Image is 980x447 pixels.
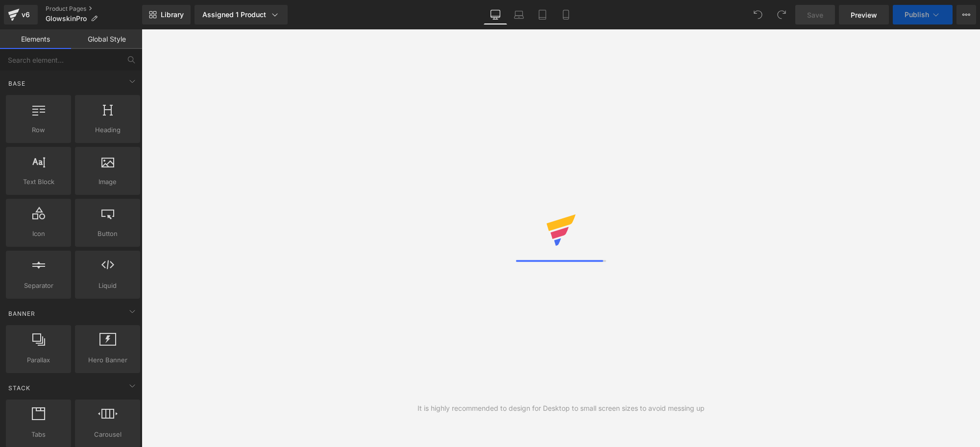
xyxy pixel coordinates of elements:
[20,8,32,21] div: v6
[772,5,791,24] button: Redo
[554,5,578,24] a: Mobile
[142,5,191,24] a: New Library
[417,403,705,414] div: It is highly recommended to design for Desktop to small screen sizes to avoid messing up
[905,11,929,19] span: Publish
[9,281,68,291] span: Separator
[78,125,137,135] span: Heading
[7,383,31,393] span: Stack
[484,5,507,24] a: Desktop
[807,10,823,20] span: Save
[78,355,137,365] span: Hero Banner
[7,309,36,318] span: Banner
[748,5,768,24] button: Undo
[531,5,554,24] a: Tablet
[9,229,68,239] span: Icon
[78,229,137,239] span: Button
[9,177,68,187] span: Text Block
[78,281,137,291] span: Liquid
[71,29,142,49] a: Global Style
[9,355,68,365] span: Parallax
[9,125,68,135] span: Row
[839,5,889,24] a: Preview
[161,10,184,19] span: Library
[7,79,26,88] span: Base
[851,10,877,20] span: Preview
[9,429,68,440] span: Tabs
[956,5,976,24] button: More
[46,5,142,13] a: Product Pages
[507,5,531,24] a: Laptop
[46,15,87,23] span: GlowskinPro
[4,5,38,24] a: v6
[893,5,953,24] button: Publish
[202,10,280,20] div: Assigned 1 Product
[78,429,137,440] span: Carousel
[78,177,137,187] span: Image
